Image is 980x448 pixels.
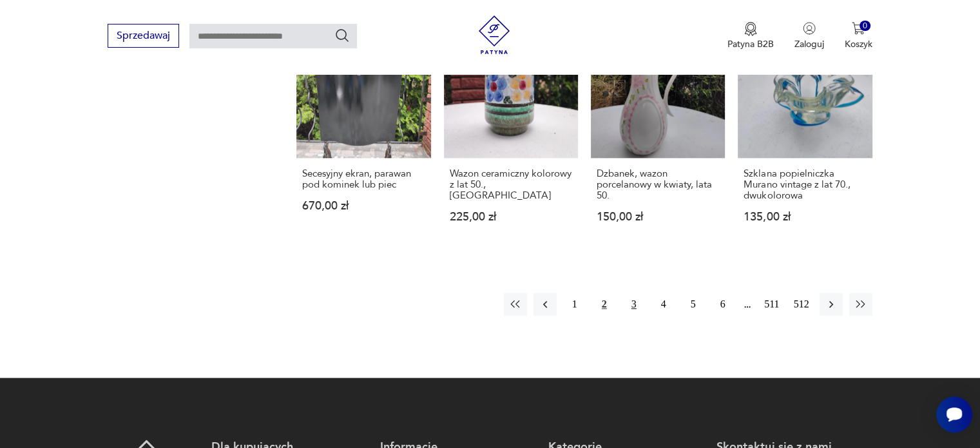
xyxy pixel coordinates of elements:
[444,24,578,248] a: Wazon ceramiczny kolorowy z lat 50., GermanyWazon ceramiczny kolorowy z lat 50., [GEOGRAPHIC_DATA...
[652,293,675,316] button: 4
[790,293,813,316] button: 512
[622,293,646,316] button: 3
[727,38,774,50] p: Patyna B2B
[845,22,872,50] button: 0Koszyk
[450,168,572,201] h3: Wazon ceramiczny kolorowy z lat 50., [GEOGRAPHIC_DATA]
[475,15,514,54] img: Patyna - sklep z meblami i dekoracjami vintage
[591,24,725,248] a: Dzbanek, wazon porcelanowy w kwiaty, lata 50.Dzbanek, wazon porcelanowy w kwiaty, lata 50.150,00 zł
[108,32,179,41] a: Sprzedawaj
[727,22,774,50] button: Patyna B2B
[334,28,350,43] button: Szukaj
[302,168,425,190] h3: Secesyjny ekran, parawan pod kominek lub piec
[852,22,865,35] img: Ikona koszyka
[711,293,735,316] button: 6
[860,21,870,32] div: 0
[597,168,719,201] h3: Dzbanek, wazon porcelanowy w kwiaty, lata 50.
[727,22,774,50] a: Ikona medaluPatyna B2B
[597,211,719,222] p: 150,00 zł
[794,38,824,50] p: Zaloguj
[803,22,816,35] img: Ikonka użytkownika
[302,200,425,211] p: 670,00 zł
[744,211,866,222] p: 135,00 zł
[744,22,757,36] img: Ikona medalu
[738,24,872,248] a: Szklana popielniczka Murano vintage z lat 70., dwukolorowaSzklana popielniczka Murano vintage z l...
[563,293,586,316] button: 1
[936,396,972,433] iframe: Smartsupp widget button
[794,22,824,50] button: Zaloguj
[108,24,179,48] button: Sprzedawaj
[744,168,866,201] h3: Szklana popielniczka Murano vintage z lat 70., dwukolorowa
[845,38,872,50] p: Koszyk
[593,293,616,316] button: 2
[450,211,572,222] p: 225,00 zł
[682,293,705,316] button: 5
[760,293,783,316] button: 511
[296,24,430,248] a: Secesyjny ekran, parawan pod kominek lub piecSecesyjny ekran, parawan pod kominek lub piec670,00 zł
